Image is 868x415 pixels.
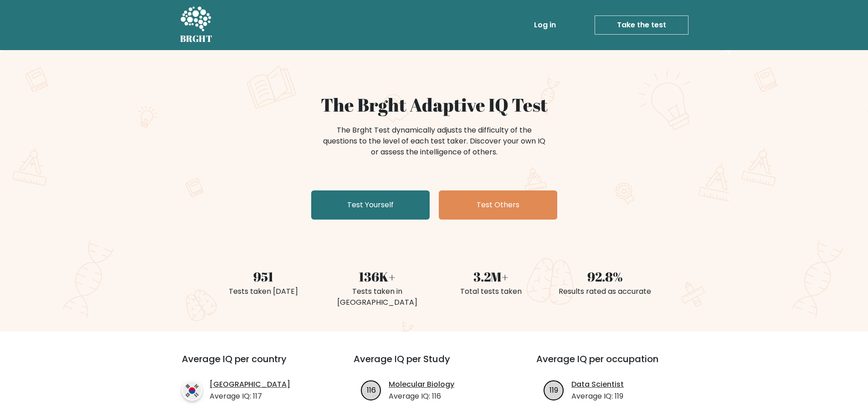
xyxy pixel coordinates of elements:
[212,267,315,286] div: 951
[554,286,657,297] div: Results rated as accurate
[571,391,624,402] p: Average IQ: 119
[389,391,454,402] p: Average IQ: 116
[320,125,548,158] div: The Brght Test dynamically adjusts the difficulty of the questions to the level of each test take...
[180,33,213,44] h5: BRGHT
[530,16,560,34] a: Log in
[389,379,454,390] a: Molecular Biology
[536,354,697,375] h3: Average IQ per occupation
[595,15,688,35] a: Take the test
[440,267,543,286] div: 3.2M+
[367,384,376,395] text: 116
[212,286,315,297] div: Tests taken [DATE]
[182,354,321,375] h3: Average IQ per country
[550,384,558,395] text: 119
[439,190,557,220] a: Test Others
[311,190,430,220] a: Test Yourself
[210,379,290,390] a: [GEOGRAPHIC_DATA]
[212,94,657,116] h1: The Brght Adaptive IQ Test
[326,286,429,308] div: Tests taken in [GEOGRAPHIC_DATA]
[571,379,624,390] a: Data Scientist
[182,380,202,401] img: country
[354,354,514,375] h3: Average IQ per Study
[326,267,429,286] div: 136K+
[554,267,657,286] div: 92.8%
[440,286,543,297] div: Total tests taken
[180,4,213,46] a: BRGHT
[210,391,290,402] p: Average IQ: 117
